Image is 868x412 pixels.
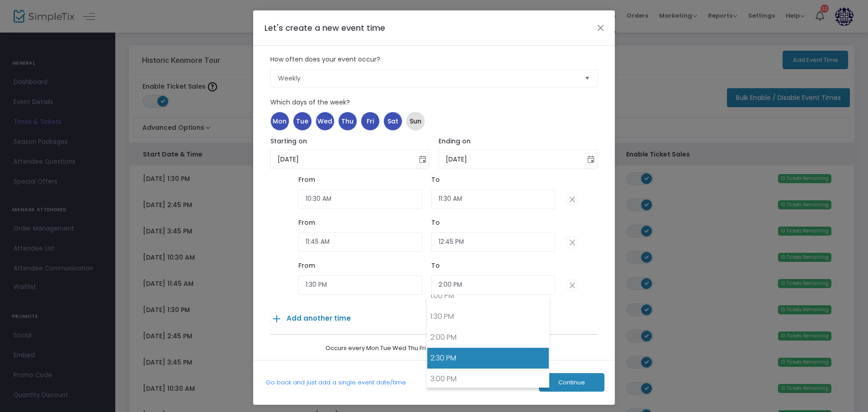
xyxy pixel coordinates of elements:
a: 1:30 PM [427,306,549,327]
span: Sun [410,117,421,126]
a: 1:00 PM [427,285,549,306]
button: Continue [539,373,604,392]
div: Starting on [270,137,430,146]
span: Tue [296,117,308,126]
span: Add another time [287,313,351,323]
span: Continue [558,379,585,386]
a: 2:30 PM [427,348,549,369]
span: Fri [367,117,374,126]
div: To [431,175,555,185]
label: How often does your event occur? [266,50,602,69]
a: 2:00 PM [427,327,549,348]
input: End Time [431,275,555,295]
div: Ending on [439,137,598,146]
input: End Time [431,232,555,252]
span: Weekly [278,74,578,83]
div: From [298,261,422,270]
span: Mon [273,117,287,126]
div: From [298,175,422,185]
input: Start Date [271,150,417,169]
button: Close [595,22,607,33]
a: Go back and just add a single event date/time [266,378,406,387]
span: Wed [317,117,332,126]
div: To [431,261,555,270]
span: Thu [341,117,354,126]
span: Occurs every Mon Tue Wed Thu Fri and Sat from [DATE] to [DATE] (81 times) [324,344,545,352]
div: To [431,218,555,227]
input: Start Time [298,189,422,209]
input: Start Time [298,275,422,295]
input: Start Time [298,232,422,252]
div: From [298,218,422,227]
label: Which days of the week? [266,93,602,112]
a: 3:00 PM [427,369,549,389]
input: End Date [439,150,585,169]
button: Select [581,70,594,87]
span: Let's create a new event time [264,22,385,33]
span: Sat [387,117,398,126]
input: End Time [431,189,555,209]
button: Toggle calendar [585,150,597,169]
button: Toggle calendar [416,150,429,169]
